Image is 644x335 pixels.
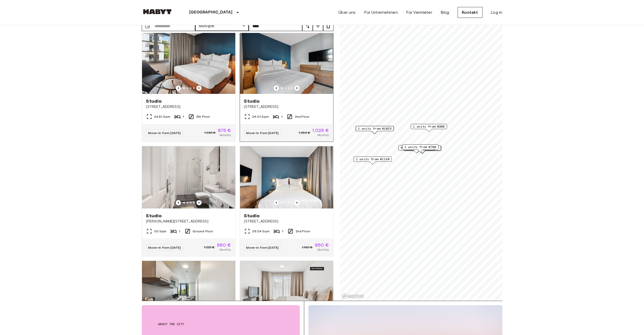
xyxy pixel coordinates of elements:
span: Studio [146,98,162,104]
span: Monthly [220,133,231,137]
span: Ground Floor [193,229,213,234]
span: 1.225 € [204,245,215,250]
span: Move-in from [DATE] [246,131,279,135]
div: Map marker [356,126,394,134]
span: 2nd Floor [295,114,309,119]
span: [STREET_ADDRESS] [244,104,329,109]
div: Map marker [404,145,441,153]
span: 1 units from €1025 [358,126,391,131]
span: 1 units from €780 [405,145,436,149]
span: Move-in from [DATE] [148,131,181,135]
p: [GEOGRAPHIC_DATA] [189,9,233,16]
button: Previous image [196,200,202,205]
img: Habyt [142,9,173,14]
span: 36.01 Sqm [252,114,269,119]
span: 1 units from €1130 [356,157,389,162]
span: Monthly [317,247,329,252]
a: Für Unternehmen [364,9,398,16]
span: Move-in from [DATE] [148,246,181,249]
a: Marketing picture of unit DE-01-047-001-01HPrevious imagePrevious imageStudio[PERSON_NAME][STREET... [142,146,236,256]
img: Marketing picture of unit DE-01-482-204-01 [240,146,333,208]
button: Choose date [142,21,153,31]
a: Kontakt [458,7,483,18]
button: tune [313,21,323,31]
span: Monthly [220,247,231,252]
button: Previous image [176,86,181,91]
span: 1 [183,114,184,119]
div: Mutliple [195,21,249,31]
span: 1 units from €980 [413,124,445,129]
span: 24.81 Sqm [154,114,170,119]
span: 950 € [315,243,329,247]
img: Marketing picture of unit DE-01-491-501-001 [240,261,333,323]
button: Previous image [274,86,279,91]
a: Blog [441,9,449,16]
span: 5th Floor [196,114,210,119]
div: Map marker [411,124,447,132]
a: Über uns [339,9,356,16]
span: 2nd Floor [296,229,310,234]
span: 875 € [218,128,231,133]
button: Previous image [294,86,300,91]
a: Log in [491,9,503,16]
a: Marketing picture of unit DE-01-482-503-01Previous imagePrevious imageStudio[STREET_ADDRESS]24.81... [142,31,236,142]
button: Previous image [176,200,181,205]
span: Move-in from [DATE] [246,246,279,249]
span: 1.095 € [204,130,216,135]
button: tune [323,21,334,31]
img: Marketing picture of unit DE-01-047-001-01H [142,146,235,208]
span: About the city [158,322,283,326]
a: Für Vermieter [406,9,432,16]
button: Previous image [294,200,300,205]
span: Studio [244,98,260,104]
span: 1.025 € [312,128,329,133]
a: Marketing picture of unit DE-01-482-204-01Previous imagePrevious imageStudio[STREET_ADDRESS]29.04... [240,146,334,256]
span: 29.04 Sqm [252,229,270,234]
div: Map marker [398,145,435,153]
img: Marketing picture of unit DE-01-483-204-01 [240,32,333,94]
span: [STREET_ADDRESS] [244,219,329,224]
span: 30 Sqm [154,229,167,234]
a: Marketing picture of unit DE-01-483-204-01Previous imagePrevious imageStudio[STREET_ADDRESS]36.01... [240,31,334,142]
span: Monthly [317,133,329,137]
span: [STREET_ADDRESS] [146,104,231,109]
span: Studio [244,213,260,219]
span: 1 [179,229,180,234]
div: Map marker [353,157,392,165]
span: 980 € [217,243,231,247]
span: 1.280 € [299,130,310,135]
img: Marketing picture of unit DE-01-186-327-01 [142,261,235,323]
span: 1 [281,114,282,119]
button: Previous image [196,86,202,91]
div: Map marker [402,144,438,152]
span: Studio [146,213,162,219]
span: 6 units from €875 [401,145,432,150]
span: 1 [282,229,283,234]
button: tune [302,21,313,31]
button: Previous image [274,200,279,205]
img: Marketing picture of unit DE-01-482-503-01 [142,32,235,94]
span: 1.190 € [302,245,313,250]
a: Mapbox logo [341,293,364,299]
div: Map marker [403,146,441,154]
span: [PERSON_NAME][STREET_ADDRESS] [146,219,231,224]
